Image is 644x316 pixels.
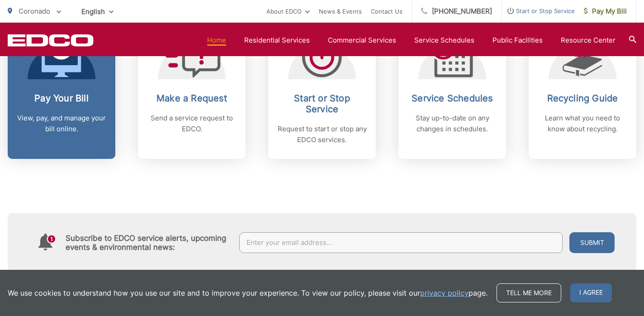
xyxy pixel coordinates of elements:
a: Contact Us [371,6,402,17]
a: Residential Services [244,35,310,46]
span: English [75,4,120,19]
a: Resource Center [561,35,616,46]
a: Pay Your Bill View, pay, and manage your bill online. [8,20,115,159]
span: Coronado [19,7,50,15]
a: News & Events [319,6,362,17]
h2: Make a Request [147,93,237,104]
p: We use cookies to understand how you use our site and to improve your experience. To view our pol... [8,287,488,298]
p: Stay up-to-date on any changes in schedules. [407,113,497,134]
p: Learn what you need to know about recycling. [538,113,627,134]
a: Tell me more [497,283,561,302]
p: Send a service request to EDCO. [147,113,237,134]
h4: Subscribe to EDCO service alerts, upcoming events & environmental news: [66,234,230,252]
a: Commercial Services [328,35,396,46]
h2: Pay Your Bill [17,93,106,104]
a: Service Schedules [414,35,474,46]
a: About EDCO [266,6,310,17]
h2: Service Schedules [407,93,497,104]
span: Pay My Bill [584,6,627,17]
input: Enter your email address... [239,232,563,253]
p: Request to start or stop any EDCO services. [277,124,367,145]
a: privacy policy [420,287,469,298]
a: Recycling Guide Learn what you need to know about recycling. [529,20,636,159]
a: EDCD logo. Return to the homepage. [8,34,94,47]
a: Make a Request Send a service request to EDCO. [138,20,246,159]
h2: Recycling Guide [538,93,627,104]
a: Service Schedules Stay up-to-date on any changes in schedules. [398,20,506,159]
h2: Start or Stop Service [277,93,367,115]
a: Public Facilities [492,35,543,46]
span: I agree [570,283,612,302]
button: Submit [569,232,615,253]
a: Home [207,35,226,46]
p: View, pay, and manage your bill online. [17,113,106,134]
